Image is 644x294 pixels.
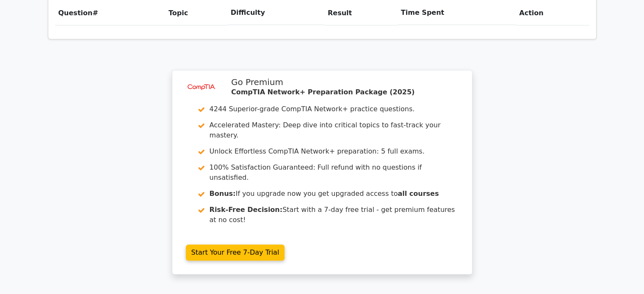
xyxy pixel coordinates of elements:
th: Time Spent [398,1,516,25]
span: Question [58,9,93,17]
th: Action [516,1,589,25]
th: # [55,1,165,25]
th: Result [324,1,398,25]
th: Difficulty [227,1,324,25]
th: Topic [165,1,227,25]
a: Start Your Free 7-Day Trial [186,245,285,261]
